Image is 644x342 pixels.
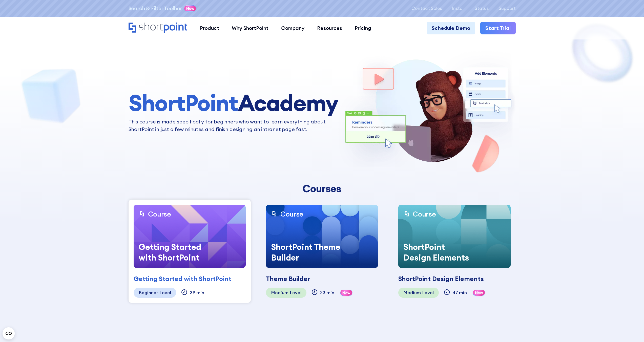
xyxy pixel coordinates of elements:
div: ShortPoint Design Elements [398,274,484,284]
div: Course [280,210,303,219]
a: Install [452,6,465,11]
button: Open CMP widget [3,327,15,339]
a: Contact Sales [411,6,442,11]
div: Theme Builder [266,274,310,284]
div: Why ShortPoint [232,24,268,32]
a: CourseShortPoint Theme Builder [266,205,378,268]
div: Level [422,290,434,295]
div: ShortPoint Theme Builder [266,237,346,268]
div: ShortPoint Design Elements [398,237,478,268]
a: Schedule Demo [427,22,475,34]
a: Start Trial [480,22,516,34]
a: Company [275,22,311,34]
div: Getting Started with ShortPoint [134,274,231,284]
div: Level [290,290,301,295]
div: Course [148,210,171,219]
a: Search & Filter Toolbar [129,5,182,12]
div: Company [281,24,304,32]
div: 23 min [320,290,334,295]
span: ShortPoint [129,88,238,117]
a: Status [475,6,489,11]
a: Support [499,6,516,11]
a: Resources [311,22,348,34]
div: Pricing [355,24,371,32]
div: 39 min [190,290,204,295]
div: Medium [403,290,421,295]
a: Pricing [348,22,378,34]
div: Getting Started with ShortPoint [134,237,213,268]
iframe: Chat Widget [619,318,644,342]
a: CourseGetting Started with ShortPoint [134,205,246,268]
a: CourseShortPoint Design Elements [398,205,510,268]
p: This course is made specifically for beginners who want to learn everything about ShortPoint in j... [129,118,338,133]
div: 47 min [452,290,467,295]
div: Beginner [139,290,158,295]
div: Course [413,210,436,219]
a: Product [194,22,225,34]
div: Courses [227,183,417,195]
h1: Academy [129,90,338,115]
a: Why ShortPoint [225,22,275,34]
div: Resources [317,24,342,32]
div: Medium [271,290,288,295]
a: Home [129,23,188,33]
div: Product [200,24,219,32]
div: Level [159,290,171,295]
